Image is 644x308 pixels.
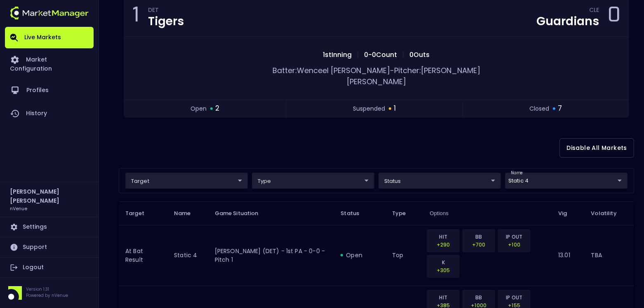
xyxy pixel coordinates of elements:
[589,8,599,14] div: CLE
[132,5,140,30] div: 1
[5,237,94,257] a: Support
[208,225,334,286] td: [PERSON_NAME] (DET) - 1st PA - 0-0 - Pitch 1
[400,50,407,59] span: |
[216,103,220,114] span: 2
[321,50,355,59] span: 1st Inning
[341,251,378,259] div: open
[558,103,562,114] span: 7
[353,104,385,113] span: suspended
[536,16,599,27] div: Guardians
[432,233,454,241] p: HIT
[119,225,167,286] td: At Bat Result
[432,241,454,249] p: +290
[394,103,396,114] span: 1
[432,266,454,274] p: +305
[558,210,578,217] span: Vig
[591,210,628,217] span: Volatility
[390,65,394,76] span: -
[10,7,89,19] img: logo
[341,210,370,217] span: Status
[503,294,525,301] p: IP OUT
[432,294,454,301] p: HIT
[125,210,155,217] span: Target
[273,65,390,76] span: Batter: Wenceel [PERSON_NAME]
[530,104,550,113] span: closed
[347,65,480,87] span: Pitcher: [PERSON_NAME] [PERSON_NAME]
[423,201,552,225] th: Options
[5,48,94,79] a: Market Configuration
[5,102,94,125] a: History
[505,173,628,189] div: target
[5,258,94,277] a: Logout
[10,187,89,205] h2: [PERSON_NAME] [PERSON_NAME]
[148,8,184,14] div: DET
[355,50,362,59] span: |
[167,225,208,286] td: Static 4
[174,210,202,217] span: Name
[385,225,423,286] td: top
[432,258,454,266] p: K
[503,233,525,241] p: IP OUT
[26,292,68,299] p: Powered by nVenue
[559,138,634,158] button: Disable All Markets
[191,104,207,113] span: open
[503,241,525,249] p: +100
[585,225,634,286] td: TBA
[215,210,269,217] span: Game Situation
[5,27,94,48] a: Live Markets
[5,217,94,237] a: Settings
[392,210,417,217] span: Type
[407,50,432,59] span: 0 Outs
[148,16,184,27] div: Tigers
[378,173,501,189] div: target
[552,225,584,286] td: 13.01
[468,233,490,241] p: BB
[5,286,94,300] div: Version 1.31Powered by nVenue
[10,205,27,211] h3: nVenue
[26,286,68,292] p: Version 1.31
[125,173,248,189] div: target
[252,173,374,189] div: target
[362,50,400,59] span: 0 - 0 Count
[607,5,620,30] div: 0
[468,241,490,249] p: +700
[511,170,523,176] label: name
[468,294,490,301] p: BB
[5,79,94,102] a: Profiles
